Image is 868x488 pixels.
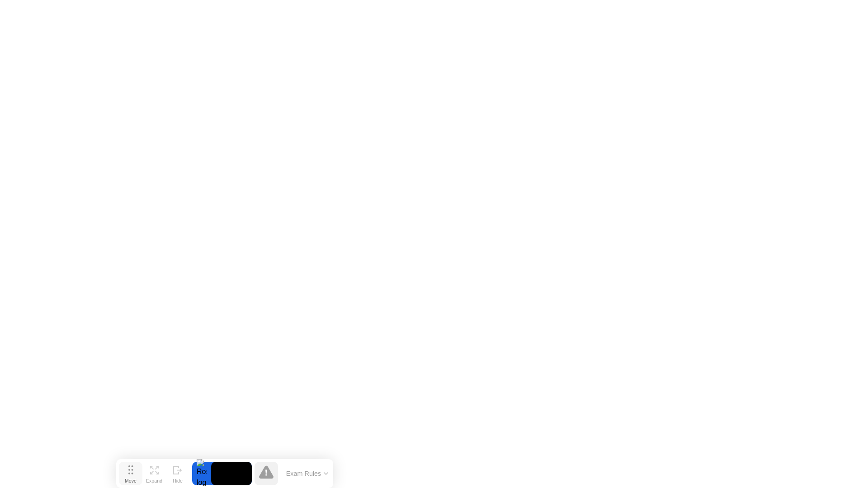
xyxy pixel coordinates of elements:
button: Expand [142,462,166,485]
button: Move [119,462,142,485]
div: Move [125,478,137,483]
div: Expand [146,478,162,483]
button: Hide [166,462,189,485]
div: Hide [173,478,183,483]
button: Exam Rules [283,469,331,478]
